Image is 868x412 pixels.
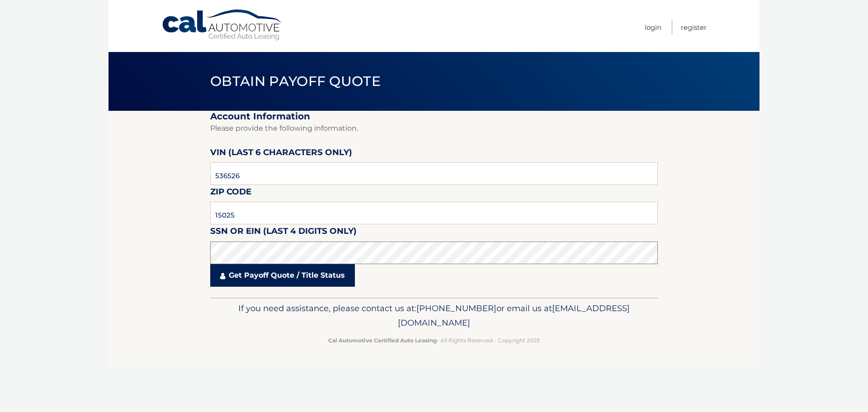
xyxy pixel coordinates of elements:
[210,264,355,287] a: Get Payoff Quote / Title Status
[416,303,496,313] span: [PHONE_NUMBER]
[216,336,652,345] p: - All Rights Reserved - Copyright 2025
[645,20,661,35] a: Login
[210,224,357,241] label: SSN or EIN (last 4 digits only)
[681,20,707,35] a: Register
[210,146,352,162] label: VIN (last 6 characters only)
[210,111,658,122] h2: Account Information
[210,73,381,90] span: Obtain Payoff Quote
[210,185,251,202] label: Zip Code
[161,9,283,41] a: Cal Automotive
[328,337,437,344] strong: Cal Automotive Certified Auto Leasing
[210,122,658,135] p: Please provide the following information.
[216,301,652,330] p: If you need assistance, please contact us at: or email us at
